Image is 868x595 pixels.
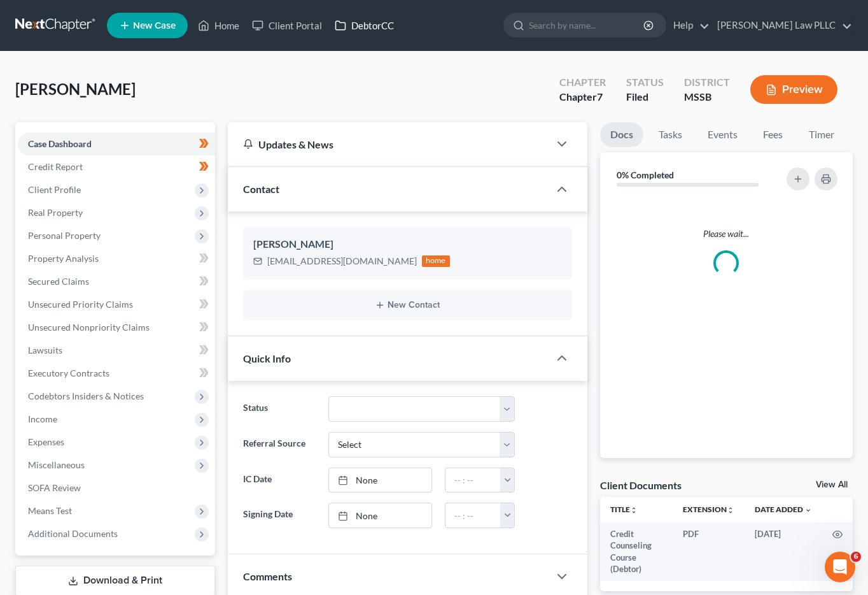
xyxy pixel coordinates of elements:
[816,480,848,489] a: View All
[750,75,837,104] button: Preview
[28,528,118,539] span: Additional Documents
[28,207,83,218] span: Real Property
[18,339,215,362] a: Lawsuits
[18,477,215,499] a: SOFA Review
[617,169,674,180] strong: 0% Completed
[243,352,291,364] span: Quick Info
[237,432,322,457] label: Referral Source
[559,75,606,90] div: Chapter
[243,183,279,195] span: Contact
[28,230,101,241] span: Personal Property
[18,247,215,270] a: Property Analysis
[28,345,62,355] span: Lawsuits
[133,21,176,31] span: New Case
[267,255,417,268] div: [EMAIL_ADDRESS][DOMAIN_NAME]
[626,75,664,90] div: Status
[243,570,292,582] span: Comments
[28,253,99,264] span: Property Analysis
[684,75,730,90] div: District
[28,505,72,516] span: Means Test
[253,300,562,310] button: New Contact
[28,161,83,172] span: Credit Report
[28,322,150,333] span: Unsecured Nonpriority Claims
[626,90,664,104] div: Filed
[237,396,322,422] label: Status
[246,14,328,37] a: Client Portal
[610,227,843,240] p: Please wait...
[851,552,861,562] span: 6
[28,459,85,470] span: Miscellaneous
[711,14,852,37] a: [PERSON_NAME] Law PLLC
[755,505,812,514] a: Date Added expand_more
[667,14,710,37] a: Help
[825,552,855,582] iframe: Intercom live chat
[673,522,745,581] td: PDF
[253,237,562,252] div: [PERSON_NAME]
[328,14,400,37] a: DebtorCC
[445,468,501,492] input: -- : --
[648,122,692,147] a: Tasks
[15,80,136,98] span: [PERSON_NAME]
[559,90,606,104] div: Chapter
[28,299,133,310] span: Unsecured Priority Claims
[18,362,215,385] a: Executory Contracts
[28,436,64,447] span: Expenses
[422,255,450,267] div: home
[529,13,645,37] input: Search by name...
[804,506,812,514] i: expand_more
[18,316,215,339] a: Unsecured Nonpriority Claims
[697,122,748,147] a: Events
[28,482,81,493] span: SOFA Review
[683,505,734,514] a: Extensionunfold_more
[18,133,215,155] a: Case Dashboard
[18,155,215,178] a: Credit Report
[727,506,734,514] i: unfold_more
[237,503,322,528] label: Signing Date
[610,505,638,514] a: Titleunfold_more
[28,276,89,287] span: Secured Claims
[630,506,638,514] i: unfold_more
[329,503,431,527] a: None
[192,14,246,37] a: Home
[28,138,92,149] span: Case Dashboard
[28,413,57,424] span: Income
[243,138,534,151] div: Updates & News
[28,391,144,401] span: Codebtors Insiders & Notices
[18,293,215,316] a: Unsecured Priority Claims
[237,468,322,493] label: IC Date
[597,90,603,103] span: 7
[445,503,501,527] input: -- : --
[600,122,643,147] a: Docs
[28,184,81,195] span: Client Profile
[18,270,215,293] a: Secured Claims
[600,522,673,581] td: Credit Counseling Course (Debtor)
[745,522,822,581] td: [DATE]
[329,468,431,492] a: None
[799,122,844,147] a: Timer
[28,368,109,378] span: Executory Contracts
[753,122,794,147] a: Fees
[600,478,682,492] div: Client Documents
[684,90,730,104] div: MSSB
